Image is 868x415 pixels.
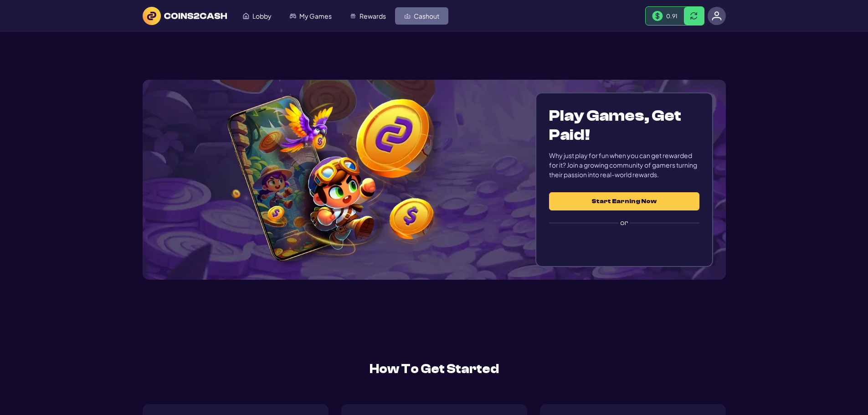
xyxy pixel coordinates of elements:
a: Cashout [395,7,448,25]
span: Cashout [414,13,439,19]
img: Cashout [404,13,411,19]
img: Rewards [350,13,356,19]
label: or [549,210,699,235]
a: Rewards [341,7,395,25]
a: My Games [281,7,341,25]
img: avatar [712,11,722,21]
iframe: Sign in with Google Button [544,234,704,254]
span: Lobby [252,13,272,19]
img: My Games [290,13,296,19]
span: 0.91 [666,12,678,20]
div: Why just play for fun when you can get rewarded for it? Join a growing community of gamers turnin... [549,151,699,179]
img: logo text [143,7,227,25]
img: Lobby [243,13,249,19]
h1: Play Games, Get Paid! [549,106,699,144]
span: My Games [299,13,332,19]
span: Rewards [360,13,386,19]
img: Money Bill [652,11,663,21]
a: Lobby [234,7,281,25]
h2: How To Get Started [143,359,726,379]
button: Start Earning Now [549,192,699,210]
